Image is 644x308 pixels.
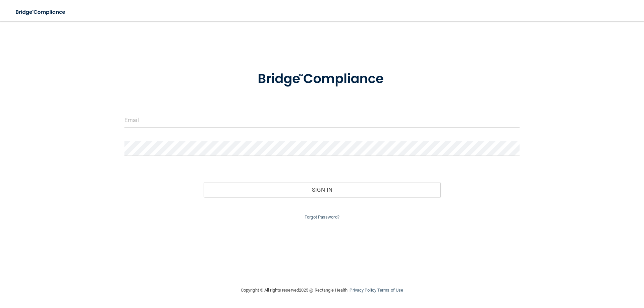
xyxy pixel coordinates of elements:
[350,288,376,293] a: Privacy Policy
[244,62,400,97] img: bridge_compliance_login_screen.278c3ca4.svg
[204,182,441,197] button: Sign In
[124,113,520,128] input: Email
[528,260,636,287] iframe: Drift Widget Chat Controller
[305,214,339,220] a: Forgot Password?
[377,288,403,293] a: Terms of Use
[10,5,72,19] img: bridge_compliance_login_screen.278c3ca4.svg
[200,280,444,301] div: Copyright © All rights reserved 2025 @ Rectangle Health | |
